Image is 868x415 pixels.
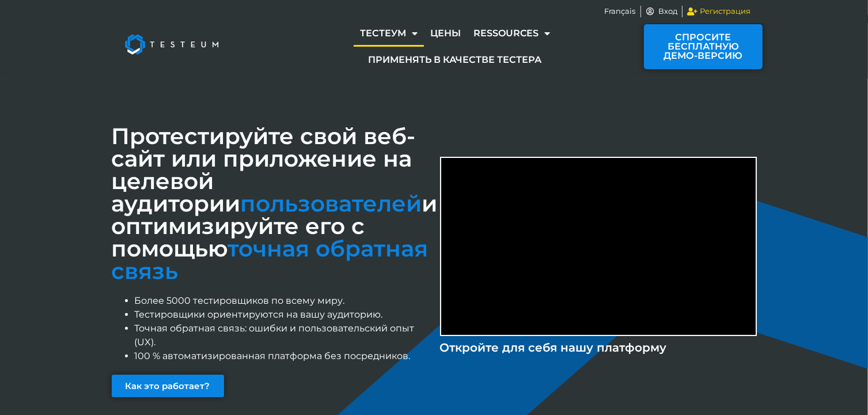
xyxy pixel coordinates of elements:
[467,20,556,47] a: Ressources
[135,309,383,320] ya-tr-span: Тестировщики ориентируются на вашу аудиторию.
[664,32,742,61] ya-tr-span: СПРОСИТЕ БЕСПЛАТНУЮ ДЕМО-ВЕРСИЮ
[424,20,467,47] a: Цены
[368,54,541,66] ya-tr-span: Применять в качестве тестера
[360,28,406,39] ya-tr-span: Тестеум
[440,341,667,354] ya-tr-span: Откройте для себя нашу платформу
[441,158,756,335] iframe: Видеоплеер YouTube
[362,47,548,73] a: Применять в качестве тестера
[646,6,678,17] a: Вход
[430,28,461,39] ya-tr-span: Цены
[644,24,762,69] a: СПРОСИТЕ БЕСПЛАТНУЮ ДЕМО-ВЕРСИЮ
[126,380,210,391] ya-tr-span: Как это работает?
[605,6,636,17] a: Français
[700,6,751,16] ya-tr-span: Регистрация
[112,190,438,262] ya-tr-span: и оптимизируйте его с помощью
[112,21,232,67] img: Testeum Logo — платформа для краудтестинга приложений
[241,190,422,217] ya-tr-span: пользователей
[112,235,429,285] ya-tr-span: точная обратная связь
[605,6,636,16] ya-tr-span: Français
[473,28,539,39] ya-tr-span: Ressources
[272,20,639,73] nav: Меню
[354,20,424,47] a: Тестеум
[135,350,411,361] ya-tr-span: 100 % автоматизированная платформа без посредников.
[135,295,345,306] ya-tr-span: Более 5000 тестировщиков по всему миру.
[135,323,415,348] ya-tr-span: Точная обратная связь: ошибки и пользовательский опыт (UX).
[112,375,224,397] a: Как это работает?
[112,122,416,217] ya-tr-span: Протестируйте свой веб-сайт или приложение на целевой аудитории
[658,6,677,16] ya-tr-span: Вход
[687,6,751,17] a: Регистрация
